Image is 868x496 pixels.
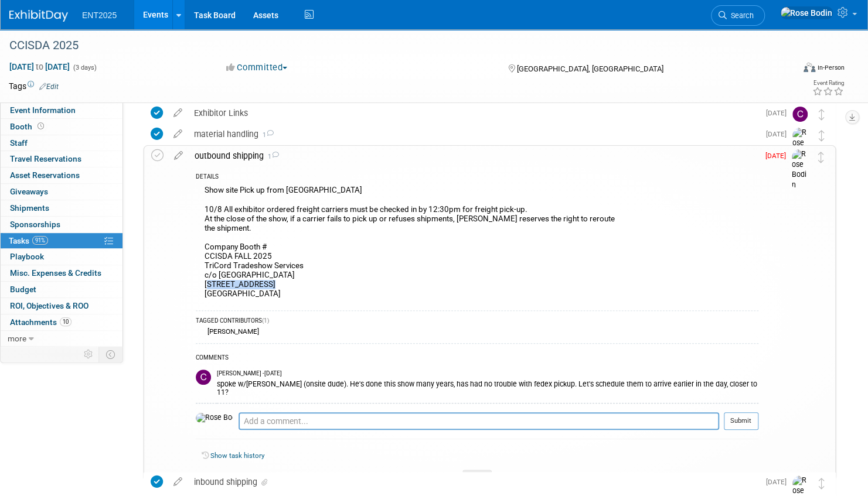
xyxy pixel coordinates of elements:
[804,63,815,72] img: Format-Inperson.png
[168,108,188,118] a: edit
[258,131,274,139] span: 1
[819,478,825,489] i: Move task
[766,130,792,138] span: [DATE]
[196,183,758,305] div: Show site Pick up from [GEOGRAPHIC_DATA] 10/8 All exhibitor ordered freight carriers must be chec...
[210,451,264,460] a: Show task history
[9,236,48,245] span: Tasks
[32,236,48,245] span: 91%
[10,252,44,261] span: Playbook
[9,61,70,72] span: [DATE] [DATE]
[1,119,122,135] a: Booth
[205,327,259,336] div: [PERSON_NAME]
[766,478,792,486] span: [DATE]
[1,200,122,216] a: Shipments
[196,353,758,365] div: COMMENTS
[727,11,754,20] span: Search
[780,6,833,19] img: Rose Bodin
[10,220,60,229] span: Sponsorships
[1,233,122,249] a: Tasks91%
[720,61,845,78] div: Event Format
[35,122,46,131] span: Booth not reserved yet
[222,61,292,74] button: Committed
[9,80,59,92] td: Tags
[196,173,758,183] div: DETAILS
[10,138,28,148] span: Staff
[1,135,122,151] a: Staff
[792,149,809,191] img: Rose Bodin
[39,83,59,91] a: Edit
[5,35,774,56] div: CCISDA 2025
[188,472,759,492] div: inbound shipping
[10,105,76,115] span: Event Information
[711,5,765,26] a: Search
[1,184,122,200] a: Giveaways
[10,154,81,163] span: Travel Reservations
[10,170,80,180] span: Asset Reservations
[1,265,122,281] a: Misc. Expenses & Credits
[10,317,72,327] span: Attachments
[189,146,758,166] div: outbound shipping
[792,107,808,122] img: Colleen Mueller
[1,249,122,265] a: Playbook
[188,103,759,123] div: Exhibitor Links
[168,477,188,487] a: edit
[817,63,845,72] div: In-Person
[8,334,26,343] span: more
[196,413,233,423] img: Rose Bodin
[34,62,45,71] span: to
[1,217,122,232] a: Sponsorships
[168,150,189,161] a: edit
[60,317,72,326] span: 10
[516,64,663,73] span: [GEOGRAPHIC_DATA], [GEOGRAPHIC_DATA]
[1,167,122,183] a: Asset Reservations
[819,109,825,120] i: Move task
[819,130,825,141] i: Move task
[72,64,97,71] span: (3 days)
[217,378,758,396] div: spoke w/[PERSON_NAME] (onsite dude). He's done this show many years, has had no trouble with fede...
[10,203,49,213] span: Shipments
[766,109,792,117] span: [DATE]
[188,124,759,144] div: material handling
[1,314,122,330] a: Attachments10
[262,317,269,324] span: (1)
[264,153,279,160] span: 1
[168,129,188,139] a: edit
[79,347,99,362] td: Personalize Event Tab Strip
[82,11,117,20] span: ENT2025
[10,301,88,310] span: ROI, Objectives & ROO
[196,317,758,327] div: TAGGED CONTRIBUTORS
[724,412,758,430] button: Submit
[10,187,48,196] span: Giveaways
[10,285,36,294] span: Budget
[10,268,101,278] span: Misc. Expenses & Credits
[1,331,122,347] a: more
[196,370,211,385] img: Colleen Mueller
[1,298,122,314] a: ROI, Objectives & ROO
[1,102,122,118] a: Event Information
[1,282,122,297] a: Budget
[9,10,68,22] img: ExhibitDay
[217,370,282,378] span: [PERSON_NAME] - [DATE]
[1,151,122,167] a: Travel Reservations
[10,122,46,131] span: Booth
[99,347,123,362] td: Toggle Event Tabs
[812,80,844,86] div: Event Rating
[765,152,792,160] span: [DATE]
[792,128,810,169] img: Rose Bodin
[818,152,824,163] i: Move task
